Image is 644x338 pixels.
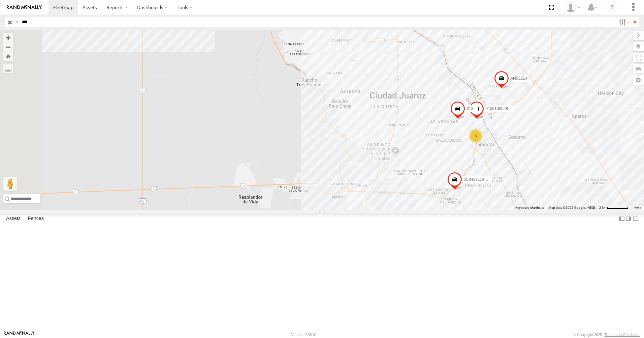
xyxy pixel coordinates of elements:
[616,17,631,27] label: Search Filter Options
[3,177,17,191] button: Drag Pegman onto the map to open Street View
[625,214,632,223] label: Dock Summary Table to the Right
[469,129,482,143] div: 3
[291,333,317,337] div: Version: 308.01
[563,2,583,12] div: Jonathan Soto
[14,17,20,27] label: Search Query
[618,214,625,223] label: Dock Summary Table to the Left
[633,75,644,85] label: Map Settings
[3,42,13,52] button: Zoom out
[25,214,47,223] label: Fences
[466,106,473,111] span: 313
[515,205,544,210] button: Keyboard shortcuts
[548,206,595,209] span: Map data ©2025 Google, INEGI
[3,64,13,74] label: Measure
[3,214,24,223] label: Assets
[463,177,492,182] span: 3C8427114EE8
[4,331,35,338] a: Visit our Website
[597,205,631,210] button: Map Scale: 2 km per 61 pixels
[3,52,13,61] button: Zoom Home
[3,33,13,42] button: Zoom in
[7,5,42,10] img: rand-logo.svg
[510,76,527,80] span: AN53214
[607,2,617,13] i: ?
[605,333,640,337] a: Terms and Conditions
[599,206,607,209] span: 2 km
[485,106,519,111] span: 015910002875725
[632,214,639,223] label: Hide Summary Table
[634,206,641,209] a: Terms (opens in new tab)
[573,333,640,337] div: © Copyright 2025 -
